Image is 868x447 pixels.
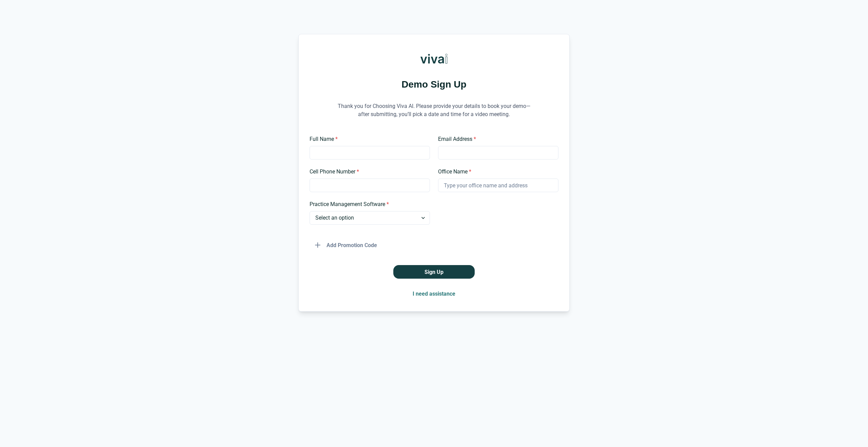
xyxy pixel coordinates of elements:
[420,45,448,72] img: Viva AI Logo
[438,179,558,192] input: Type your office name and address
[393,265,475,279] button: Sign Up
[438,135,554,143] label: Email Address
[310,78,558,91] h1: Demo Sign Up
[310,238,382,252] button: Add Promotion Code
[332,94,536,127] p: Thank you for Choosing Viva AI. Please provide your details to book your demo—after submitting, y...
[407,287,461,300] button: I need assistance
[310,168,426,176] label: Cell Phone Number
[438,168,554,176] label: Office Name
[310,135,426,143] label: Full Name
[310,200,426,208] label: Practice Management Software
